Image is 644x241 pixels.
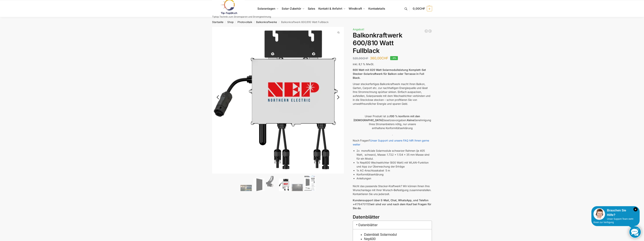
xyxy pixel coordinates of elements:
[266,176,277,191] img: Anschlusskabel-3meter_schweizer-stecker
[353,28,364,31] span: Angebot!
[353,199,429,206] strong: Kundensupport über E-Mail, Chat, WhatsApp, und Telefon +
[304,175,316,191] img: Balkonkraftwerk 600/810 Watt Fullblack – Bild 6
[240,185,252,191] img: 2 Balkonkraftwerke
[318,7,342,10] span: Kontakt & Anfahrt
[308,7,315,10] span: Sales
[257,7,275,10] span: Solaranlagen
[227,21,234,24] a: Shop
[424,29,428,33] a: Balkonkraftwerk 445/600 Watt Bificial
[223,21,227,24] span: /
[428,29,432,33] a: 890/600 Watt Solarkraftwerk + 2,7 KW Batteriespeicher Genehmigungsfrei
[357,161,432,168] li: 1x Nep600 Wechselrichter (600 Watt) mit WLAN-Funktion und App zur Überwachung der Erträge
[234,21,237,24] span: /
[427,6,432,11] span: 0
[353,139,429,146] a: Unser Support und unsere FAQ hilft Ihnen gerne weiter
[344,27,476,110] img: Balkonkraftwerk 600/810 Watt Fullblack 9
[212,21,223,24] a: Startseite
[353,31,432,54] h1: Balkonkraftwerk 600/810 Watt Fullblack
[306,0,317,17] a: Sales
[349,7,362,10] span: Windkraft
[353,203,431,210] strong: wir sind vor und nach dem Kauf bei Fragen für Sie da.
[413,7,425,10] span: 0,00
[353,138,432,146] p: Noch Fragen?
[353,114,432,130] p: Unser Produkt ist zu Gesetzesvorgaben. Genehmigung Ihres Stromanbieters nötig, nur unsere enthalt...
[347,0,367,17] a: Windkraft
[353,63,374,66] span: inkl. 8,1 % MwSt.
[357,172,432,176] li: Konformitätserklärung
[357,168,432,172] li: 1x AC-Anschlusskabel 5 m
[353,57,368,60] bdi: 520,00
[353,214,432,220] h3: Datenblätter
[353,198,432,210] p: 41784701155
[253,178,265,191] img: TommaTech Vorderseite
[212,16,271,18] p: Tiptop Technik zum Stromsparen und Stromgewinnung
[407,119,414,122] strong: Keine
[357,176,432,180] li: Anleitungen
[413,3,432,14] a: 0,00CHF 0
[292,184,303,191] img: Balkonkraftwerk 600/810 Watt Fullblack – Bild 5
[317,0,347,17] a: Kontakt & Anfahrt
[593,208,605,220] img: Customer service
[277,21,281,24] span: /
[363,57,368,60] span: CHF
[256,21,277,24] a: Balkonkraftwerke
[237,21,252,24] a: Photovoltaik
[252,21,256,24] span: /
[205,17,439,27] nav: Breadcrumb
[593,208,638,217] div: Brauchen Sie Hilfe?
[633,207,638,211] i: Schließen
[368,7,385,10] span: Kontodetails
[593,218,633,224] span: Unser Support-Team steht Ihnen zur Verfügung
[390,56,398,60] span: -31%
[353,184,432,196] p: Nicht das passende Stecker-Kraftwerk? Wir können Ihnen Ihre Wunschanlage mit Ihrer Wunsch-Befesti...
[367,0,387,17] a: Kontodetails
[353,115,420,122] strong: 100 % konform mit den [DEMOGRAPHIC_DATA]
[353,68,426,79] strong: 600 Watt mit 820 Watt Solarmodulleistung Komplett-Set Stecker-Solarkraftwerk für Balkon oder Terr...
[353,221,432,229] h3: Datenblätter
[364,233,397,236] a: Datenblatt Solarmodul
[357,149,432,161] li: 2x monoficiale Solarmodule schwarzer Rahmen (je 405 Watt, schwarz), Masse: 1.722 x 1.134 x 35 mm ...
[364,237,376,241] a: Nep600
[280,0,306,17] a: Solar-Zubehör
[353,132,432,136] p: .
[381,56,388,60] span: CHF
[353,82,432,106] p: Unser steckerfertiges Balkonkraftwerk macht Ihren Balkon, Garten, Carport etc. zur nachhaltigen E...
[370,56,388,60] bdi: 360,00
[419,7,425,10] span: CHF
[282,7,301,10] span: Solar-Zubehör
[279,179,290,191] img: NEP 800 Drosselbar auf 600 Watt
